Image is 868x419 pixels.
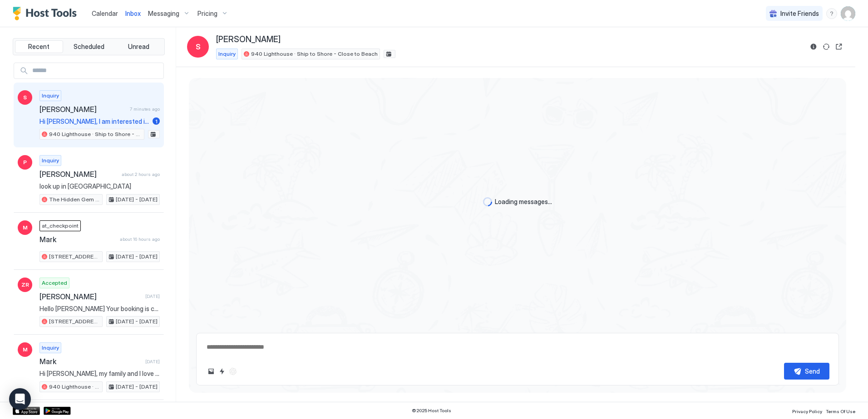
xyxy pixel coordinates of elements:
[49,195,100,204] span: The Hidden Gem @ [GEOGRAPHIC_DATA]
[780,10,819,18] span: Invite Friends
[116,195,158,204] span: [DATE] - [DATE]
[39,105,126,114] span: [PERSON_NAME]
[13,38,165,55] div: tab-group
[21,281,29,289] span: ZR
[23,158,27,166] span: P
[128,43,149,51] span: Unread
[49,130,142,138] span: 940 Lighthouse · Ship to Shore - Close to Beach
[39,170,118,179] span: [PERSON_NAME]
[412,408,451,414] span: © 2025 Host Tools
[826,406,855,415] a: Terms Of Use
[114,40,163,53] button: Unread
[29,63,163,78] input: Input Field
[805,366,820,376] div: Send
[23,346,28,354] span: M
[120,236,160,242] span: about 16 hours ago
[92,9,118,18] a: Calendar
[44,407,71,415] a: Google Play Store
[28,43,49,51] span: Recent
[145,359,160,365] span: [DATE]
[39,370,160,378] span: Hi [PERSON_NAME], my family and I love your place but it’s quite a bit above our budget because w...
[125,10,141,17] span: Inbox
[39,292,142,301] span: [PERSON_NAME]
[42,156,59,165] span: Inquiry
[251,50,378,58] span: 940 Lighthouse · Ship to Shore - Close to Beach
[42,92,59,100] span: Inquiry
[826,409,855,414] span: Terms Of Use
[9,388,31,410] div: Open Intercom Messenger
[23,93,27,102] span: S
[125,9,141,18] a: Inbox
[197,10,217,18] span: Pricing
[49,383,100,391] span: 940 Lighthouse · Ship to Shore - Close to Beach
[808,41,819,52] button: Reservation information
[833,41,844,52] button: Open reservation
[42,344,59,352] span: Inquiry
[792,406,822,415] a: Privacy Policy
[39,182,160,190] span: look up in [GEOGRAPHIC_DATA]
[65,40,113,53] button: Scheduled
[116,253,158,261] span: [DATE] - [DATE]
[495,198,552,206] span: Loading messages...
[15,40,63,53] button: Recent
[217,366,227,377] button: Quick reply
[792,409,822,414] span: Privacy Policy
[826,8,837,19] div: menu
[784,363,829,380] button: Send
[39,117,149,126] span: Hi [PERSON_NAME], I am interested in this Airbnb. My son attends school in [GEOGRAPHIC_DATA]. Wan...
[122,171,160,177] span: about 2 hours ago
[74,43,104,51] span: Scheduled
[92,10,118,17] span: Calendar
[42,222,79,230] span: at_checkpoint
[49,253,100,261] span: [STREET_ADDRESS] · [PERSON_NAME] Toes & Salty Kisses- Sleeps 4 - Close Beach
[206,366,217,377] button: Upload image
[196,41,201,52] span: S
[148,10,179,18] span: Messaging
[13,407,40,415] a: App Store
[130,106,160,112] span: 7 minutes ago
[821,41,832,52] button: Sync reservation
[42,279,67,287] span: Accepted
[216,34,281,45] span: [PERSON_NAME]
[218,50,236,58] span: Inquiry
[841,6,855,21] div: User profile
[116,383,158,391] span: [DATE] - [DATE]
[39,357,142,366] span: Mark
[39,235,116,244] span: Mark
[145,293,160,299] span: [DATE]
[155,118,158,125] span: 1
[39,305,160,313] span: Hello [PERSON_NAME] Your booking is confirmed. We look forward to having you! The day before you ...
[13,7,81,20] a: Host Tools Logo
[49,317,100,326] span: [STREET_ADDRESS] · [PERSON_NAME] Toes & Salty Kisses- Sleeps 4 - Close Beach
[23,224,28,232] span: M
[483,197,492,206] div: loading
[116,317,158,326] span: [DATE] - [DATE]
